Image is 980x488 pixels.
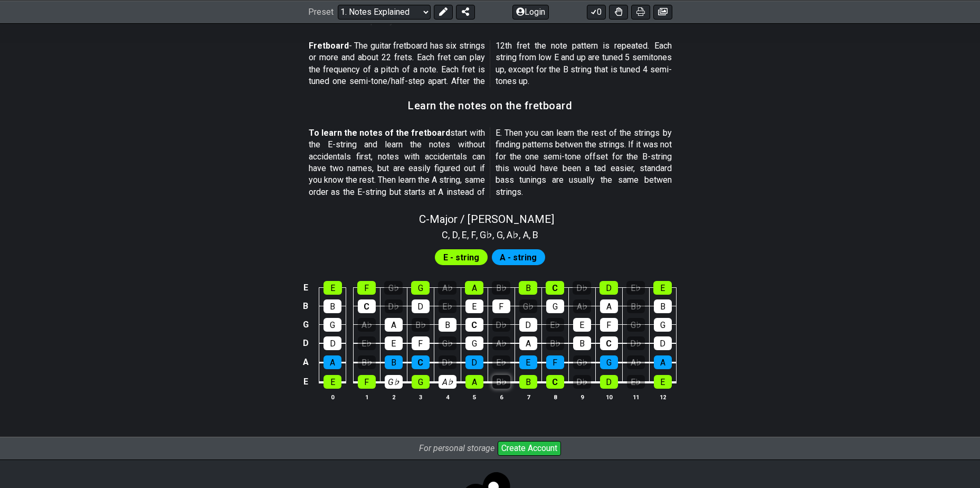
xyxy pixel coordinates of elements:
td: D [299,334,312,353]
span: D [452,228,458,242]
th: 3 [407,391,434,402]
th: 2 [380,391,407,402]
th: 4 [434,391,461,402]
div: D♭ [439,355,456,369]
th: 1 [353,391,380,402]
div: E [653,281,672,295]
div: G [412,375,430,389]
div: G [546,299,564,313]
div: E [465,299,483,313]
button: Print [631,4,650,19]
div: B♭ [412,318,430,332]
div: B [573,336,591,350]
div: C [412,355,430,369]
div: F [357,281,376,295]
button: Toggle Dexterity for all fretkits [609,4,628,19]
div: F [546,355,564,369]
span: B [532,228,538,242]
div: C [546,375,564,389]
td: B [299,297,312,315]
span: G [497,228,503,242]
div: D♭ [385,299,403,313]
div: E♭ [546,318,564,332]
div: D♭ [492,318,510,332]
i: For personal storage [419,443,494,453]
span: , [492,228,497,242]
div: G♭ [573,355,591,369]
div: E [324,281,342,295]
div: E♭ [626,281,645,295]
button: Edit Preset [434,4,453,19]
span: G♭ [480,228,492,242]
span: , [448,228,452,242]
div: D [519,318,537,332]
div: E♭ [439,299,456,313]
span: , [476,228,480,242]
div: B♭ [358,355,376,369]
td: A [299,353,312,372]
div: B [439,318,456,332]
span: , [467,228,471,242]
div: A [324,355,341,369]
div: A [600,299,618,313]
div: D [600,375,618,389]
th: 7 [515,391,541,402]
div: D♭ [573,281,591,295]
span: Preset [308,7,334,17]
div: D♭ [573,375,591,389]
div: C [600,336,618,350]
div: B♭ [492,375,510,389]
div: A♭ [439,375,456,389]
div: A♭ [438,281,456,295]
th: 5 [461,391,488,402]
div: E♭ [492,355,510,369]
div: G [600,355,618,369]
h3: Learn the notes on the fretboard [408,100,572,111]
div: G [324,318,341,332]
div: A [465,281,483,295]
span: First enable full edit mode to edit [443,250,479,265]
div: A [465,375,483,389]
div: A [385,318,403,332]
div: C [546,281,564,295]
span: C [442,228,448,242]
div: D [600,281,618,295]
span: , [503,228,507,242]
div: B [519,375,537,389]
span: F [471,228,476,242]
div: G♭ [385,375,403,389]
div: F [412,336,430,350]
strong: To learn the notes of the fretboard [309,128,451,138]
div: C [465,318,483,332]
div: B [385,355,403,369]
div: A [654,355,672,369]
div: E♭ [627,375,645,389]
p: start with the E-string and learn the notes without accidentals first, notes with accidentals can... [309,127,672,198]
td: G [299,315,312,334]
div: E♭ [358,336,376,350]
div: B [654,299,672,313]
div: C [358,299,376,313]
div: B♭ [492,281,510,295]
select: Preset [338,4,431,19]
th: 0 [319,391,346,402]
div: A♭ [627,355,645,369]
div: G♭ [627,318,645,332]
div: D [654,336,672,350]
section: Scale pitch classes [437,226,543,242]
div: E [519,355,537,369]
div: G [465,336,483,350]
div: E [573,318,591,332]
strong: Fretboard [309,41,349,51]
div: D [465,355,483,369]
td: E [299,372,312,392]
div: B♭ [627,299,645,313]
div: G [411,281,430,295]
span: First enable full edit mode to edit [500,250,537,265]
button: Login [512,4,549,19]
div: E [324,375,341,389]
div: F [492,299,510,313]
div: D [412,299,430,313]
span: E [462,228,467,242]
div: B [519,281,537,295]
